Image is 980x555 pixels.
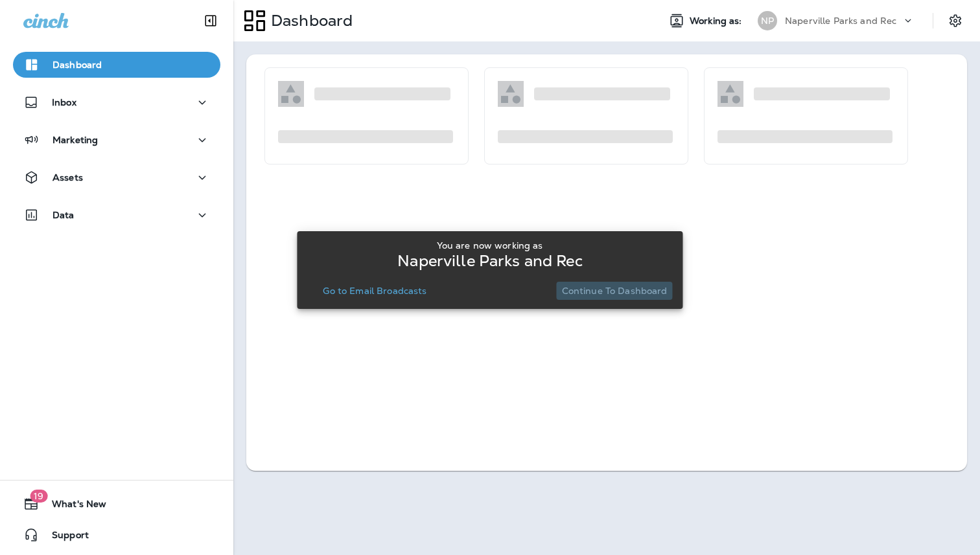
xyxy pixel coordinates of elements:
[52,135,98,145] p: Marketing
[52,97,76,108] p: Inbox
[52,210,75,220] p: Data
[944,9,967,32] button: Settings
[266,11,353,30] p: Dashboard
[52,60,102,70] p: Dashboard
[758,11,777,30] div: NP
[13,164,220,190] button: Assets
[397,256,582,266] p: Naperville Parks and Rec
[437,240,542,251] p: You are now working as
[13,202,220,228] button: Data
[318,282,432,300] button: Go to Email Broadcasts
[13,522,220,548] button: Support
[562,286,668,296] p: Continue to Dashboard
[13,491,220,517] button: 19What's New
[785,16,896,26] p: Naperville Parks and Rec
[557,282,673,300] button: Continue to Dashboard
[13,52,220,78] button: Dashboard
[690,16,745,27] span: Working as:
[323,286,426,296] p: Go to Email Broadcasts
[52,172,83,183] p: Assets
[13,127,220,153] button: Marketing
[39,499,106,514] span: What's New
[13,89,220,115] button: Inbox
[30,490,47,503] span: 19
[39,530,89,545] span: Support
[192,8,229,34] button: Collapse Sidebar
